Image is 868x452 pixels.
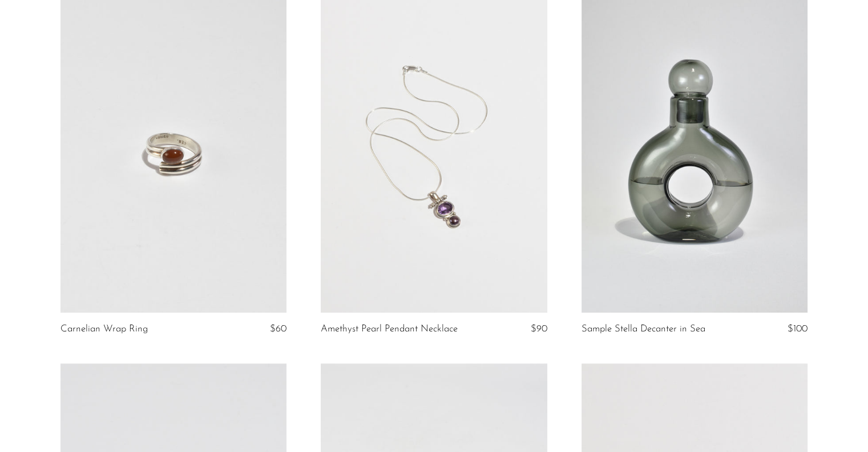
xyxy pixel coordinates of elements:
[60,324,148,334] a: Carnelian Wrap Ring
[582,324,705,334] a: Sample Stella Decanter in Sea
[270,324,286,334] span: $60
[321,324,458,334] a: Amethyst Pearl Pendant Necklace
[531,324,547,334] span: $90
[788,324,808,334] span: $100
